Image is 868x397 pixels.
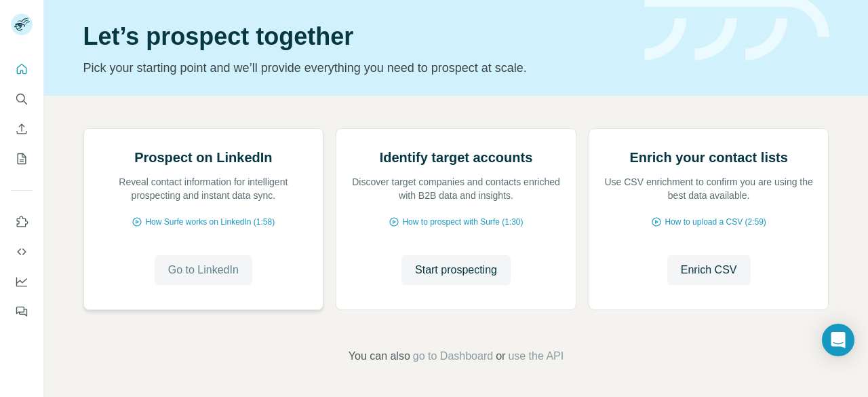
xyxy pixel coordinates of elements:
p: Pick your starting point and we’ll provide everything you need to prospect at scale. [83,58,628,77]
span: Start prospecting [415,262,497,278]
span: Go to LinkedIn [168,262,239,278]
h2: Prospect on LinkedIn [134,148,272,167]
p: Reveal contact information for intelligent prospecting and instant data sync. [98,175,310,202]
h2: Identify target accounts [380,148,533,167]
button: Start prospecting [401,255,511,285]
span: You can also [349,348,410,364]
button: Search [11,87,33,111]
div: Open Intercom Messenger [822,324,854,356]
span: How to upload a CSV (2:59) [665,216,766,228]
button: go to Dashboard [413,348,493,364]
button: Dashboard [11,269,33,294]
button: Quick start [11,57,33,81]
p: Discover target companies and contacts enriched with B2B data and insights. [350,175,562,202]
span: How to prospect with Surfe (1:30) [402,216,523,228]
button: Use Surfe on LinkedIn [11,210,33,234]
span: How Surfe works on LinkedIn (1:58) [145,216,275,228]
button: Use Surfe API [11,240,33,264]
button: Feedback [11,299,33,324]
button: Go to LinkedIn [155,255,252,285]
button: use the API [508,348,564,364]
button: My lists [11,147,33,171]
button: Enrich CSV [11,117,33,141]
span: Enrich CSV [681,262,737,278]
h1: Let’s prospect together [83,23,628,50]
p: Use CSV enrichment to confirm you are using the best data available. [603,175,815,202]
span: or [496,348,505,364]
button: Enrich CSV [667,255,751,285]
h2: Enrich your contact lists [629,148,787,167]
